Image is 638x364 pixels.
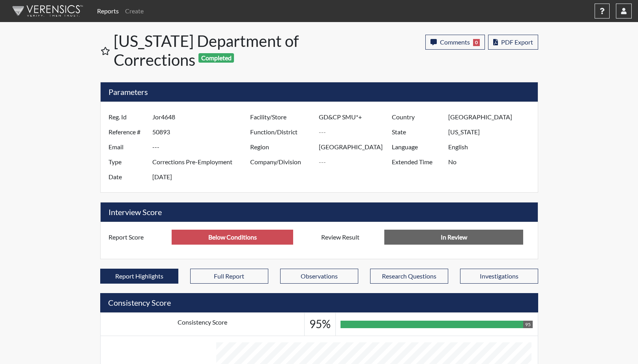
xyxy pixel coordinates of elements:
[386,124,448,139] label: State
[309,318,331,331] h3: 95%
[122,3,147,19] a: Create
[440,38,470,46] span: Comments
[386,110,448,124] label: Country
[190,269,268,284] button: Full Report
[386,154,448,169] label: Extended Time
[488,35,538,50] button: PDF Export
[152,110,252,124] input: ---
[152,154,252,169] input: ---
[319,154,394,169] input: ---
[114,32,320,69] h1: [US_STATE] Department of Corrections
[100,313,305,336] td: Consistency Score
[103,110,152,124] label: Reg. Id
[315,230,385,245] label: Review Result
[448,154,535,169] input: ---
[448,139,535,154] input: ---
[280,269,358,284] button: Observations
[152,169,252,184] input: ---
[103,154,152,169] label: Type
[319,110,394,124] input: ---
[100,269,178,284] button: Report Highlights
[103,124,152,139] label: Reference #
[152,139,252,154] input: ---
[94,3,122,19] a: Reports
[103,139,152,154] label: Email
[103,230,172,245] label: Report Score
[244,154,319,169] label: Company/Division
[384,230,523,245] input: No Decision
[101,202,538,222] h5: Interview Score
[448,110,535,124] input: ---
[152,124,252,139] input: ---
[244,139,319,154] label: Region
[448,124,535,139] input: ---
[386,139,448,154] label: Language
[473,39,480,46] span: 0
[244,124,319,139] label: Function/District
[244,110,319,124] label: Facility/Store
[425,35,485,50] button: Comments0
[319,139,394,154] input: ---
[460,269,538,284] button: Investigations
[319,124,394,139] input: ---
[103,169,152,184] label: Date
[100,293,538,312] h5: Consistency Score
[101,82,538,102] h5: Parameters
[501,38,533,46] span: PDF Export
[198,53,234,63] span: Completed
[370,269,448,284] button: Research Questions
[523,321,533,328] div: 95
[172,230,293,245] input: ---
